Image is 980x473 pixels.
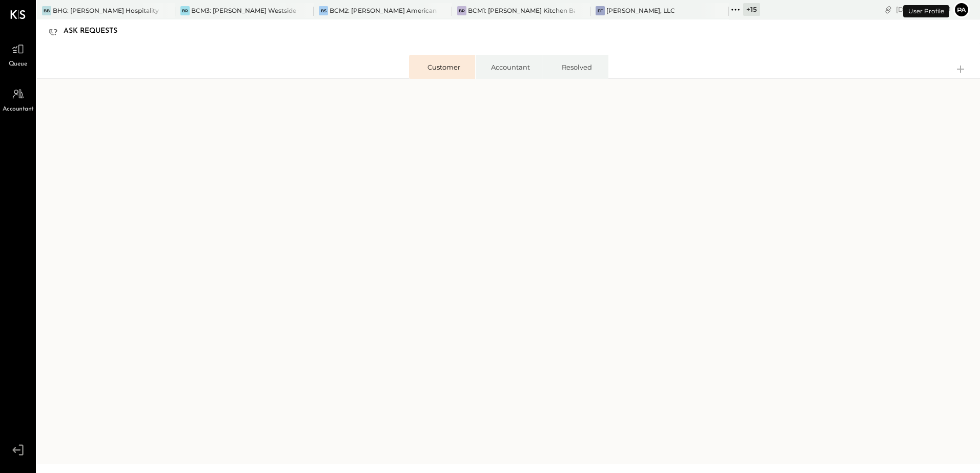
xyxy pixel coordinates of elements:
a: Queue [1,39,35,69]
div: Customer [419,62,468,72]
a: Accountant [1,84,35,114]
button: pa [953,2,970,18]
div: User Profile [903,5,949,17]
div: BCM1: [PERSON_NAME] Kitchen Bar Market [468,6,575,15]
span: Queue [9,60,28,69]
div: BB [42,6,51,15]
span: Accountant [3,105,34,114]
div: BS [319,6,328,15]
div: BR [457,6,466,15]
div: BCM3: [PERSON_NAME] Westside Grill [191,6,298,15]
div: Accountant [486,62,535,72]
div: BR [180,6,190,15]
div: Ask Requests [64,23,128,39]
div: FF [596,6,605,15]
div: BHG: [PERSON_NAME] Hospitality Group, LLC [53,6,160,15]
div: [PERSON_NAME], LLC [606,6,675,15]
div: [DATE] [896,5,951,14]
div: BCM2: [PERSON_NAME] American Cooking [330,6,437,15]
li: Resolved [542,55,608,79]
div: + 15 [743,3,760,16]
div: copy link [883,4,893,15]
